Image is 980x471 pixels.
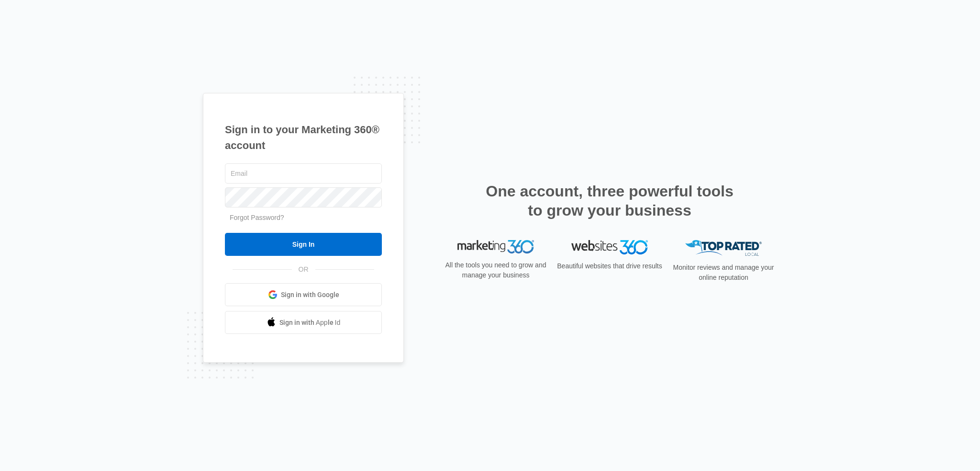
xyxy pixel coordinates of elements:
[292,264,315,275] span: OR
[225,122,382,153] h1: Sign in to your Marketing 360® account
[281,290,339,300] span: Sign in with Google
[442,260,549,280] p: All the tools you need to grow and manage your business
[279,318,341,328] span: Sign in with Apple Id
[483,182,736,220] h2: One account, three powerful tools to grow your business
[225,233,382,256] input: Sign In
[225,163,382,184] input: Email
[225,283,382,306] a: Sign in with Google
[225,311,382,334] a: Sign in with Apple Id
[556,261,663,271] p: Beautiful websites that drive results
[457,240,534,253] img: Marketing 360
[230,214,284,221] a: Forgot Password?
[571,240,648,254] img: Websites 360
[670,263,777,283] p: Monitor reviews and manage your online reputation
[685,240,762,256] img: Top Rated Local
